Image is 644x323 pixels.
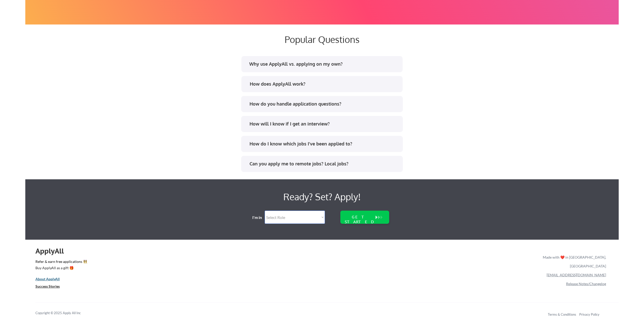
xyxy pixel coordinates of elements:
[548,312,576,316] a: Terms & Conditions
[579,312,599,316] a: Privacy Policy
[35,247,70,255] div: ApplyAll
[35,311,94,316] div: Copyright © 2025 Apply All Inc
[252,215,266,220] div: I'm in
[250,101,398,107] div: How do you handle application questions?
[249,61,398,67] div: Why use ApplyAll vs. applying on my own?
[250,121,398,127] div: How will I know if I get an interview?
[250,81,398,87] div: How does ApplyAll work?
[344,215,376,224] div: GET STARTED
[541,253,606,270] div: Made with ❤️ in [GEOGRAPHIC_DATA], [GEOGRAPHIC_DATA]
[35,277,60,281] u: About ApplyAll
[35,260,437,265] a: Refer & earn free applications 👯‍♀️
[35,284,67,290] a: Success Stories
[547,273,606,277] a: [EMAIL_ADDRESS][DOMAIN_NAME]
[35,265,86,271] a: Buy ApplyAll as a gift 🎁
[96,189,548,204] div: Ready? Set? Apply!
[250,161,398,167] div: Can you apply me to remote jobs? Local jobs?
[201,34,444,45] div: Popular Questions
[35,284,60,288] u: Success Stories
[35,266,86,270] div: Buy ApplyAll as a gift 🎁
[250,141,398,147] div: How do I know which jobs I've been applied to?
[566,282,606,286] a: Release Notes/Changelog
[35,276,67,283] a: About ApplyAll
